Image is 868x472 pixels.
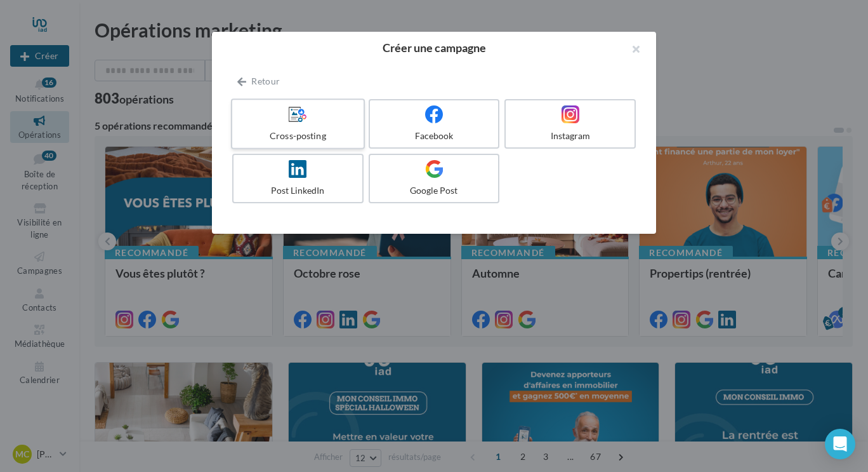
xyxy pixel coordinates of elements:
div: Cross-posting [237,130,358,142]
div: Open Intercom Messenger [825,429,855,459]
div: Instagram [511,130,629,142]
div: Facebook [375,130,494,142]
div: Google Post [375,184,494,197]
h2: Créer une campagne [232,42,636,53]
button: Retour [232,74,285,89]
div: Post LinkedIn [239,184,357,197]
